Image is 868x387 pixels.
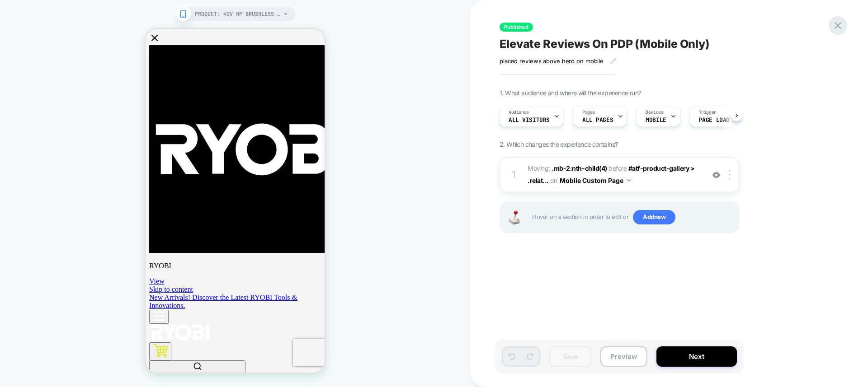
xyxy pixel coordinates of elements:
div: 1 [509,166,519,184]
span: placed reviews above hero on mobile [500,57,604,65]
span: 1. What audience and where will the experience run? [500,89,641,97]
span: Elevate Reviews On PDP (Mobile Only) [500,37,710,51]
span: Moving: [528,163,700,187]
span: Devices [646,109,663,116]
span: PRODUCT: 40V HP BRUSHLESS 21" SELF-PROPELLED MULTI-BLADE MOWER KIT [46396053756] [195,7,281,21]
a: New Arrivals! Discover the Latest RYOBI Tools & Innovations. [4,265,152,280]
div: Can we help you find something? [4,331,175,351]
a: View [4,248,19,256]
span: 2. Which changes the experience contains? [500,140,618,148]
button: Save [549,346,591,367]
span: on [550,175,557,186]
span: Hover on a section in order to edit or [532,210,734,224]
img: close [729,170,731,180]
span: Audience [509,109,529,116]
span: Trigger [699,109,717,116]
img: down arrow [627,179,631,182]
span: ALL PAGES [582,117,613,123]
span: .mb-2:nth-child(4) [552,164,607,172]
span: Published [500,23,533,32]
button: Preview [600,346,647,367]
span: MOBILE [646,117,666,123]
span: Page Load [699,117,730,123]
iframe: Messenger Launcher [137,306,170,338]
button: Mobile Custom Page [560,174,631,187]
span: before [609,164,627,172]
img: App Icon [4,16,212,224]
button: Next [656,346,737,367]
p: RYOBI [4,233,175,241]
img: Joystick [505,210,523,224]
button: Can we help you find something? [4,331,100,351]
span: Add new [633,210,675,224]
div: Can we help you find something? [7,343,96,350]
span: All Visitors [509,117,550,123]
span: Pages [582,109,595,116]
a: Skip to content [4,256,47,264]
img: crossed eye [712,171,720,179]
